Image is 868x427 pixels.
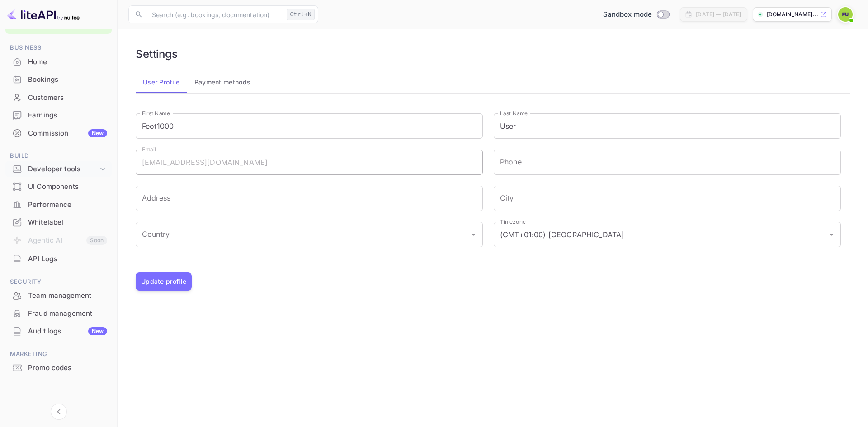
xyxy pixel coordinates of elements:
[838,7,853,22] img: Feot1000 User
[5,125,112,141] a: CommissionNew
[5,359,112,377] div: Promo codes
[5,359,112,376] a: Promo codes
[5,107,112,123] a: Earnings
[5,196,112,214] div: Performance
[140,226,465,243] input: Country
[287,9,315,20] div: Ctrl+K
[696,10,741,19] div: [DATE] — [DATE]
[5,250,112,268] div: API Logs
[28,182,107,192] div: UI Components
[5,250,112,267] a: API Logs
[28,309,107,319] div: Fraud management
[51,404,67,420] button: Collapse navigation
[5,214,112,231] div: Whitelabel
[142,145,156,153] label: Email
[5,305,112,323] div: Fraud management
[599,9,673,20] div: Switch to Production mode
[28,200,107,210] div: Performance
[500,218,525,225] label: Timezone
[136,150,483,175] input: Email
[5,287,112,304] a: Team management
[5,349,112,359] span: Marketing
[5,71,112,89] div: Bookings
[28,110,107,121] div: Earnings
[28,128,107,139] div: Commission
[5,161,112,177] div: Developer tools
[500,109,528,117] label: Last Name
[28,363,107,373] div: Promo codes
[28,75,107,85] div: Bookings
[603,9,652,20] span: Sandbox mode
[28,217,107,228] div: Whitelabel
[5,305,112,322] a: Fraud management
[28,93,107,103] div: Customers
[187,71,258,93] button: Payment methods
[28,164,98,174] div: Developer tools
[5,323,112,339] a: Audit logsNew
[136,272,192,291] button: Update profile
[136,71,187,93] button: User Profile
[146,5,283,23] input: Search (e.g. bookings, documentation)
[28,254,107,264] div: API Logs
[494,150,841,175] input: phone
[5,107,112,124] div: Earnings
[467,228,480,241] button: Open
[5,151,112,161] span: Build
[142,109,170,117] label: First Name
[136,113,483,139] input: First Name
[136,71,850,93] div: account-settings tabs
[494,186,841,211] input: City
[5,287,112,305] div: Team management
[28,57,107,67] div: Home
[5,53,112,70] a: Home
[5,178,112,196] div: UI Components
[5,53,112,71] div: Home
[88,129,107,137] div: New
[88,327,107,335] div: New
[5,277,112,287] span: Security
[5,125,112,142] div: CommissionNew
[5,214,112,230] a: Whitelabel
[136,186,483,211] input: Address
[767,10,818,19] p: [DOMAIN_NAME]...
[825,228,838,241] button: Open
[7,7,80,22] img: LiteAPI logo
[5,323,112,340] div: Audit logsNew
[5,89,112,107] div: Customers
[136,47,178,61] h6: Settings
[5,43,112,53] span: Business
[494,113,841,139] input: Last Name
[28,291,107,301] div: Team management
[5,196,112,213] a: Performance
[28,326,107,337] div: Audit logs
[5,89,112,106] a: Customers
[5,178,112,195] a: UI Components
[5,71,112,88] a: Bookings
